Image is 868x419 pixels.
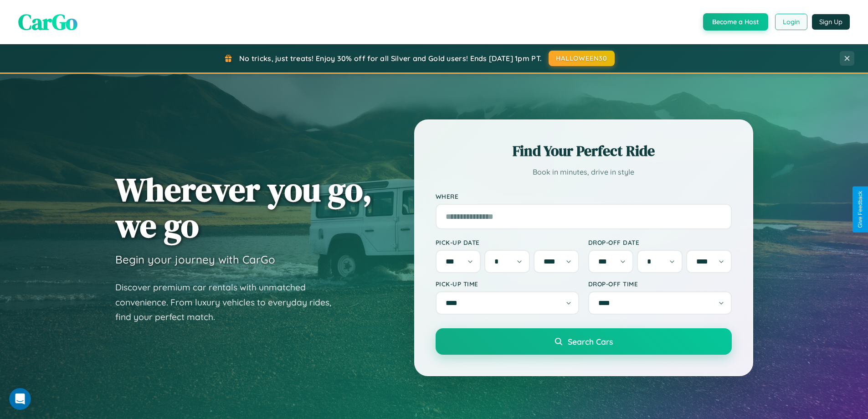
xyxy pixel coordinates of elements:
[812,14,850,30] button: Sign Up
[588,280,732,288] label: Drop-off Time
[436,166,732,179] p: Book in minutes, drive in style
[115,171,372,243] h1: Wherever you go, we go
[436,192,732,200] label: Where
[18,7,77,37] span: CarGo
[549,51,615,66] button: HALLOWEEN30
[588,238,732,246] label: Drop-off Date
[568,336,613,347] span: Search Cars
[436,280,579,288] label: Pick-up Time
[436,238,579,246] label: Pick-up Date
[436,141,732,161] h2: Find Your Perfect Ride
[436,328,732,355] button: Search Cars
[115,280,343,325] p: Discover premium car rentals with unmatched convenience. From luxury vehicles to everyday rides, ...
[775,14,807,30] button: Login
[239,54,542,63] span: No tricks, just treats! Enjoy 30% off for all Silver and Gold users! Ends [DATE] 1pm PT.
[703,13,768,31] button: Become a Host
[115,253,275,266] h3: Begin your journey with CarGo
[9,388,31,410] iframe: Intercom live chat
[857,191,863,228] div: Give Feedback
